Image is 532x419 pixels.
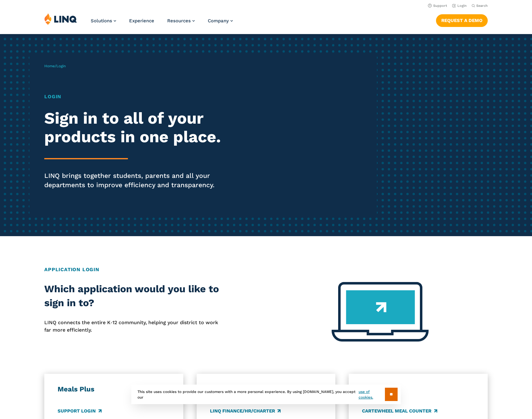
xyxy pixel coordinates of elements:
button: Open Search Bar [472,3,488,8]
span: / [44,64,66,68]
nav: Button Navigation [436,13,488,27]
span: Login [56,64,66,68]
span: Search [476,4,488,8]
h2: Sign in to all of your products in one place. [44,109,249,146]
a: Login [452,4,467,8]
a: Home [44,64,55,68]
a: use of cookies. [359,389,385,400]
a: Experience [129,18,154,24]
a: Solutions [91,18,116,24]
a: Support [428,4,447,8]
nav: Primary Navigation [91,13,233,33]
h3: Meals Plus [58,385,170,394]
a: Company [208,18,233,24]
div: This site uses cookies to provide our customers with a more personal experience. By using [DOMAIN... [131,385,401,404]
p: LINQ connects the entire K‑12 community, helping your district to work far more efficiently. [44,319,221,334]
span: Company [208,18,229,24]
a: Request a Demo [436,14,488,27]
p: LINQ brings together students, parents and all your departments to improve efficiency and transpa... [44,171,249,190]
h2: Application Login [44,266,487,273]
h3: Colyar [362,385,474,394]
h2: Which application would you like to sign in to? [44,282,221,310]
a: Resources [167,18,195,24]
h1: Login [44,93,249,100]
span: Resources [167,18,191,24]
img: LINQ | K‑12 Software [44,13,77,25]
span: Solutions [91,18,112,24]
